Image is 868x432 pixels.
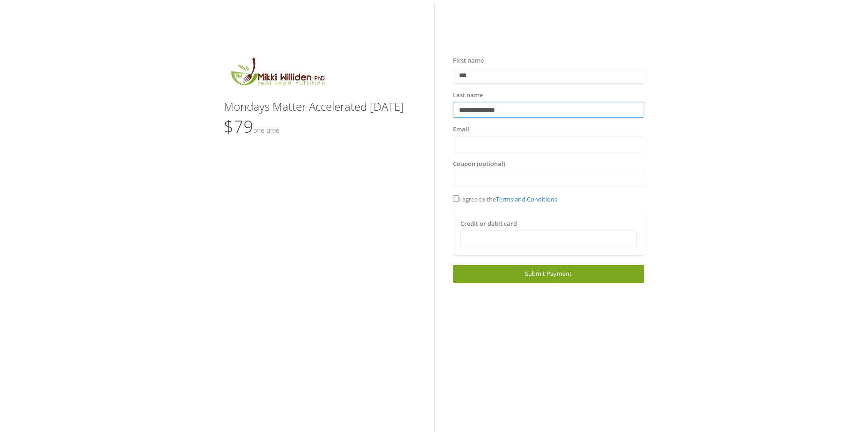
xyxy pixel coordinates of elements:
[253,126,280,135] small: One time
[453,195,557,203] span: I agree to the
[453,91,483,100] label: Last name
[496,195,557,203] a: Terms and Conditions
[453,125,469,134] label: Email
[453,159,505,169] label: Coupon (optional)
[224,56,330,91] img: MikkiLogoMain.png
[453,56,484,65] label: First name
[466,235,631,243] iframe: Secure card payment input frame
[453,265,644,282] a: Submit Payment
[224,101,415,113] h3: Mondays Matter Accelerated [DATE]
[525,269,572,278] span: Submit Payment
[460,219,517,229] label: Credit or debit card
[224,115,280,138] span: $79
